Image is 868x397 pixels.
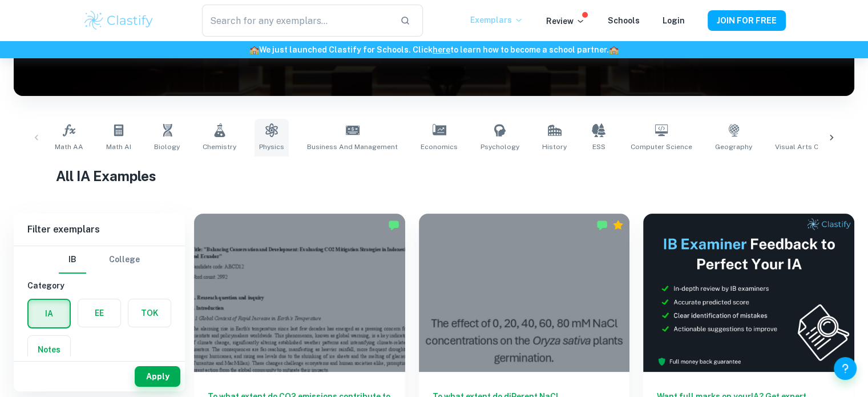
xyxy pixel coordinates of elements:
span: Geography [715,142,752,152]
img: Thumbnail [643,214,854,372]
img: Marked [388,219,399,231]
p: Review [546,15,585,27]
span: Math AA [55,142,83,152]
img: Clastify logo [83,9,155,32]
span: History [542,142,567,152]
span: Psychology [481,142,519,152]
button: IA [29,300,70,327]
span: ESS [592,142,605,152]
button: TOK [128,299,171,327]
img: Marked [596,219,608,231]
span: 🏫 [249,45,259,54]
a: here [433,45,450,54]
button: Apply [135,366,180,387]
h1: All IA Examples [56,166,813,186]
div: Premium [612,219,624,231]
span: Business and Management [307,142,398,152]
span: Chemistry [203,142,236,152]
h6: We just launched Clastify for Schools. Click to learn how to become a school partner. [2,43,866,56]
div: Filter type choice [59,246,140,274]
p: Exemplars [470,14,523,26]
a: Schools [608,16,640,25]
span: Biology [154,142,180,152]
button: EE [78,299,120,327]
span: 🏫 [609,45,619,54]
span: Economics [421,142,458,152]
a: Login [663,16,685,25]
span: Math AI [106,142,131,152]
button: Help and Feedback [834,357,857,380]
input: Search for any exemplars... [202,5,390,37]
h6: Category [27,279,171,292]
button: Notes [28,336,70,363]
h6: Filter exemplars [14,214,185,246]
button: IB [59,246,86,274]
span: Physics [259,142,284,152]
button: College [109,246,140,274]
span: Computer Science [631,142,692,152]
button: JOIN FOR FREE [708,10,786,31]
